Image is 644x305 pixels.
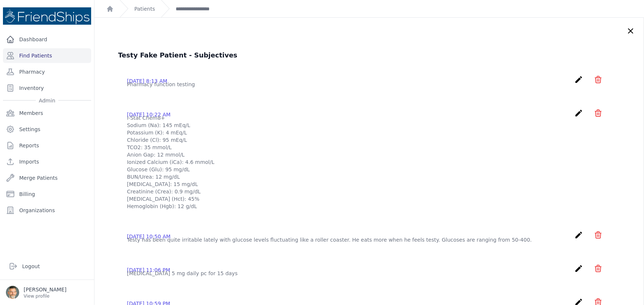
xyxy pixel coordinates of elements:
[3,154,91,169] a: Imports
[3,138,91,153] a: Reports
[3,48,91,63] a: Find Patients
[3,203,91,218] a: Organizations
[127,111,171,118] p: [DATE] 10:22 AM
[127,114,612,210] p: i-Stat Chem8+ Sodium (Na): 145 mEq/L Potassium (K): 4 mEq/L Chloride (Cl): 95 mEq/L TCO2: 35 mmol...
[574,109,583,118] i: create
[3,187,91,201] a: Billing
[3,122,91,137] a: Settings
[574,78,585,85] a: create
[574,234,585,241] a: create
[134,5,155,13] a: Patients
[36,97,58,104] span: Admin
[3,81,91,95] a: Inventory
[3,64,91,79] a: Pharmacy
[127,77,167,85] p: [DATE] 8:13 AM
[574,264,583,273] i: create
[6,259,88,274] a: Logout
[3,171,91,185] a: Merge Patients
[574,231,583,239] i: create
[3,106,91,120] a: Members
[6,286,88,299] a: [PERSON_NAME] View profile
[24,286,66,293] p: [PERSON_NAME]
[3,7,91,25] img: Medical Missions EMR
[127,81,612,88] p: Pharmacy function testing
[574,75,583,84] i: create
[574,267,585,274] a: create
[118,50,620,60] h3: Testy Fake Patient - Subjectives
[3,32,91,47] a: Dashboard
[574,112,585,119] a: create
[127,233,171,240] p: [DATE] 10:50 AM
[127,270,612,277] p: [MEDICAL_DATA] 5 mg daily pc for 15 days
[127,236,612,243] p: Testy has been quite irritable lately with glucose levels fluctuating like a roller coaster. He e...
[24,293,66,299] p: View profile
[127,266,170,274] p: [DATE] 11:06 PM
